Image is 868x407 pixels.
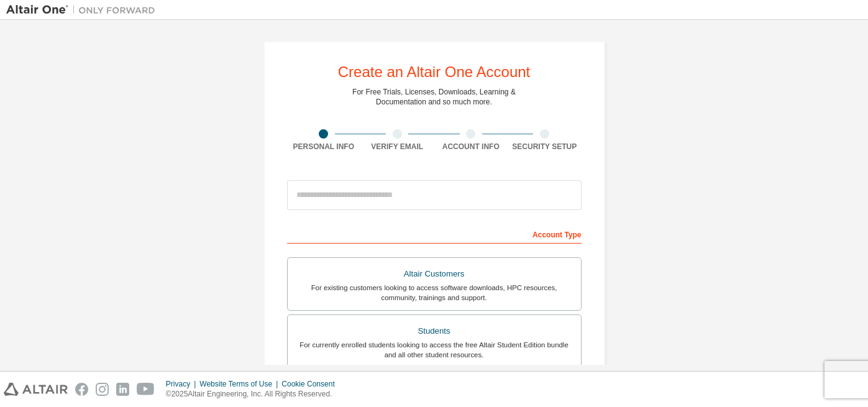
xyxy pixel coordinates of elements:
[4,383,68,396] img: altair_logo.svg
[116,383,129,396] img: linkedin.svg
[75,383,88,396] img: facebook.svg
[281,379,342,389] div: Cookie Consent
[6,4,162,16] img: Altair One
[295,340,573,360] div: For currently enrolled students looking to access the free Altair Student Edition bundle and all ...
[166,379,199,389] div: Privacy
[295,283,573,303] div: For existing customers looking to access software downloads, HPC resources, community, trainings ...
[508,142,582,152] div: Security Setup
[287,142,361,152] div: Personal Info
[338,65,531,80] div: Create an Altair One Account
[166,389,342,400] p: © 2025 Altair Engineering, Inc. All Rights Reserved.
[360,142,434,152] div: Verify Email
[352,87,516,107] div: For Free Trials, Licenses, Downloads, Learning & Documentation and so much more.
[434,142,508,152] div: Account Info
[137,383,155,396] img: youtube.svg
[199,379,281,389] div: Website Terms of Use
[287,224,582,244] div: Account Type
[295,265,573,283] div: Altair Customers
[96,383,109,396] img: instagram.svg
[295,322,573,340] div: Students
